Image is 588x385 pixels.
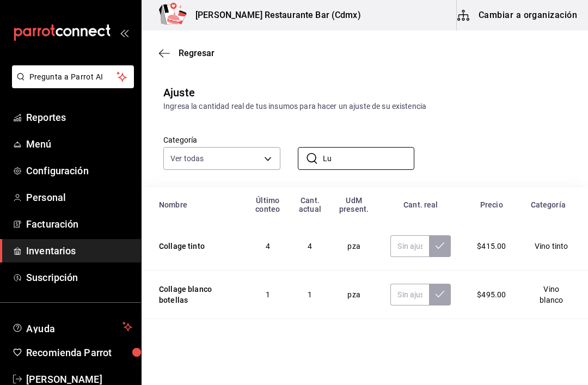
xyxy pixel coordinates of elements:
div: Nombre [159,200,239,209]
span: Regresar [179,48,215,58]
span: Facturación [26,217,132,231]
span: 1 [266,290,270,299]
div: Ajuste [163,84,195,101]
td: pza [330,222,378,271]
td: pza [330,271,378,319]
button: open_drawer_menu [120,28,128,37]
td: Vino tinto [519,222,588,271]
button: Pregunta a Parrot AI [12,65,134,88]
span: $415.00 [477,242,506,250]
span: 1 [308,290,312,299]
td: Vino blanco [519,319,588,368]
td: Collage blanco botellas [142,271,246,319]
td: Collage tinto [142,222,246,271]
td: Vino blanco [519,271,588,319]
span: Pregunta a Parrot AI [29,71,117,83]
div: Categoría [525,200,571,209]
div: Cant. real [384,200,457,209]
span: Recomienda Parrot [26,345,132,360]
input: Buscar nombre de insumo [323,148,415,169]
span: Suscripción [26,270,132,285]
a: Pregunta a Parrot AI [8,79,134,90]
span: $495.00 [477,290,506,299]
input: Sin ajuste [390,284,429,305]
span: Ver todas [170,153,204,164]
div: Precio [470,200,512,209]
span: Inventarios [26,243,132,258]
span: 4 [308,242,312,250]
div: Ingresa la cantidad real de tus insumos para hacer un ajuste de su existencia [163,101,566,112]
span: Configuración [26,163,132,178]
div: UdM present. [337,196,371,213]
div: Cant. actual [296,196,324,213]
label: Categoría [163,136,280,144]
button: Regresar [159,48,215,58]
span: Ayuda [26,320,118,333]
span: Personal [26,190,132,205]
input: Sin ajuste [390,235,429,257]
span: 4 [266,242,270,250]
td: [PERSON_NAME] naranja botella [142,319,246,368]
td: pza [330,319,378,368]
div: Último conteo [252,196,283,213]
span: Reportes [26,110,132,125]
h3: [PERSON_NAME] Restaurante Bar (Cdmx) [187,9,361,22]
span: Menú [26,137,132,151]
